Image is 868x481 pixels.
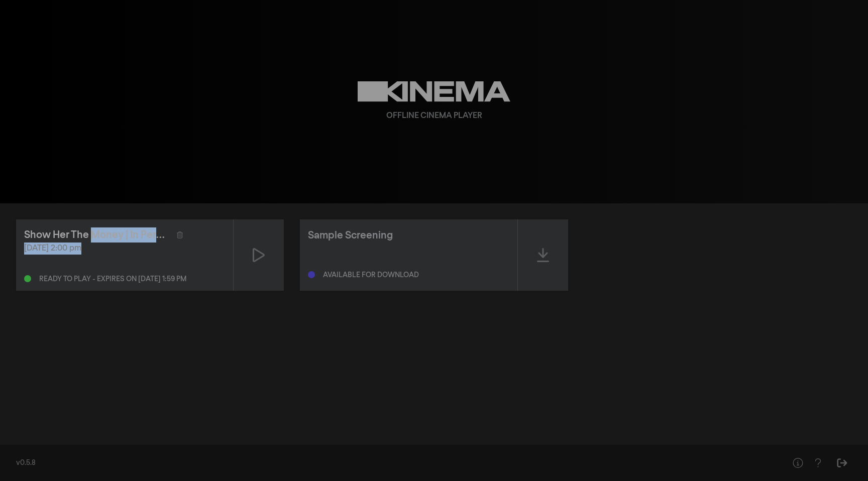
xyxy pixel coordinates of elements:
[308,228,393,243] div: Sample Screening
[24,243,225,255] div: [DATE] 2:00 pm
[24,227,169,243] div: Show Her The Money | In Person
[323,272,419,279] div: Available for download
[788,453,808,473] button: Help
[16,458,768,468] div: v0.5.8
[832,453,852,473] button: Sign Out
[808,453,828,473] button: Help
[386,110,482,122] div: Offline Cinema Player
[39,276,186,283] div: Ready to play - expires on [DATE] 1:59 pm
